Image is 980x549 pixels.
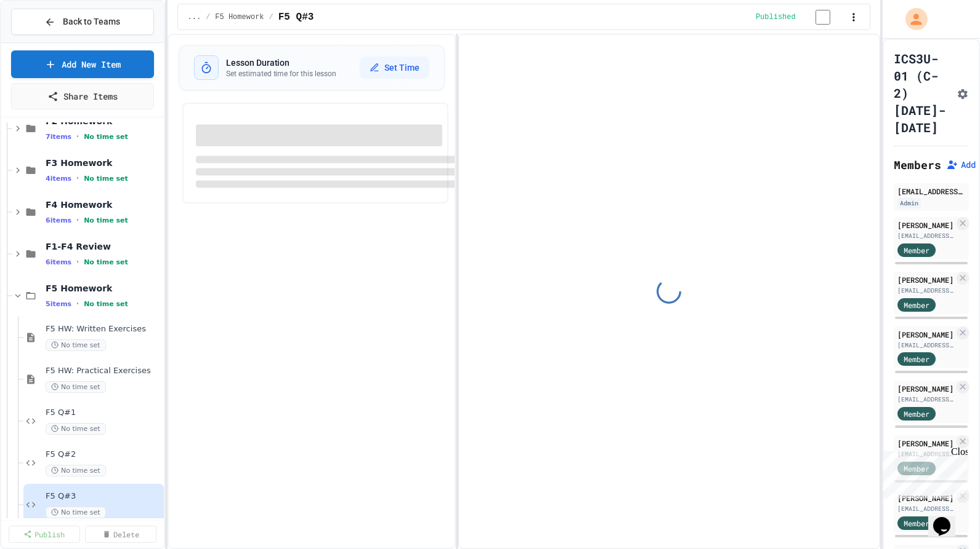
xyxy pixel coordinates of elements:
button: Assignment Settings [957,85,969,100]
h3: Lesson Duration [226,57,337,69]
span: F5 Q#3 [278,10,314,25]
a: Share Items [11,83,154,109]
div: [EMAIL_ADDRESS][PERSON_NAME][DOMAIN_NAME] [897,231,954,240]
div: [PERSON_NAME] [897,329,954,340]
span: • [76,215,79,225]
span: No time set [46,423,106,435]
span: Member [904,408,929,419]
span: F3 Homework [46,157,161,168]
span: No time set [84,258,128,266]
span: F5 Q#3 [46,491,161,502]
div: [EMAIL_ADDRESS][PERSON_NAME][DOMAIN_NAME] [897,395,954,404]
h2: Members [894,156,941,173]
span: No time set [46,507,106,518]
div: [EMAIL_ADDRESS][PERSON_NAME][DOMAIN_NAME] [897,341,954,350]
span: F5 Q#1 [46,408,161,418]
span: Member [904,353,929,365]
span: F5 Homework [215,12,264,22]
div: My Account [893,5,931,33]
span: No time set [84,133,128,141]
span: F4 Homework [46,199,161,210]
span: 6 items [46,216,71,224]
div: [PERSON_NAME] [897,383,954,394]
span: 6 items [46,258,71,266]
button: Add [946,159,976,171]
button: Back to Teams [11,9,154,35]
span: Member [904,299,929,310]
span: No time set [46,465,106,476]
span: 5 items [46,300,71,308]
span: No time set [84,300,128,308]
span: No time set [84,216,128,224]
iframe: chat widget [928,500,968,537]
h1: ICS3U-01 (C-2) [DATE]-[DATE] [894,50,952,136]
span: / [206,12,210,22]
span: / [269,12,273,22]
iframe: chat widget [878,446,968,499]
span: • [76,299,79,309]
span: F5 HW: Practical Exercises [46,366,161,376]
a: Delete [85,526,156,543]
span: F5 Q#2 [46,449,161,460]
span: F1-F4 Review [46,241,161,252]
span: Member [904,518,929,529]
span: Back to Teams [63,15,120,28]
span: ... [188,12,201,22]
div: [PERSON_NAME] [897,274,954,285]
span: No time set [84,175,128,183]
button: Set Time [360,57,429,79]
div: [EMAIL_ADDRESS][PERSON_NAME][DOMAIN_NAME] [897,186,965,197]
div: [PERSON_NAME] [897,219,954,231]
div: [EMAIL_ADDRESS][PERSON_NAME][DOMAIN_NAME] [897,504,954,513]
div: [PERSON_NAME] [897,438,954,449]
span: No time set [46,381,106,393]
span: F5 HW: Written Exercises [46,324,161,334]
div: Content is published and visible to students [756,9,845,25]
div: Admin [897,198,921,208]
span: Member [904,245,929,256]
p: Set estimated time for this lesson [226,69,337,79]
div: [EMAIL_ADDRESS][PERSON_NAME][DOMAIN_NAME] [897,286,954,295]
span: 4 items [46,175,71,183]
a: Publish [9,526,80,543]
span: • [76,257,79,267]
span: 7 items [46,133,71,141]
span: • [76,132,79,141]
input: publish toggle [801,10,845,25]
span: No time set [46,339,106,351]
a: Add New Item [11,50,154,78]
span: • [76,173,79,183]
span: F5 Homework [46,283,161,294]
div: Chat with us now!Close [5,5,85,78]
span: Published [756,12,796,22]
